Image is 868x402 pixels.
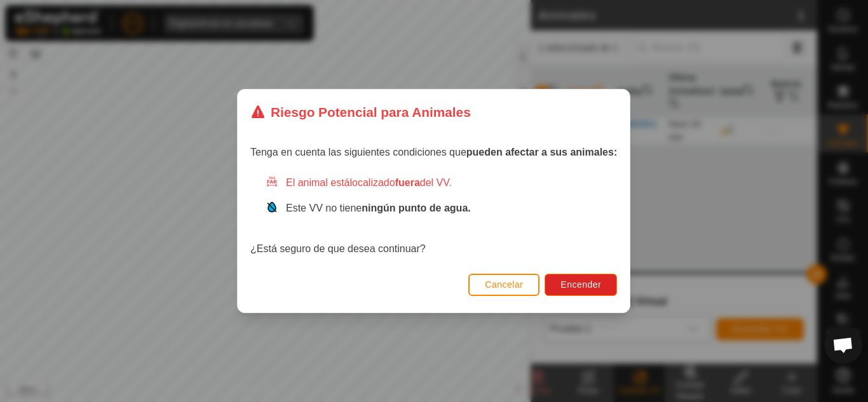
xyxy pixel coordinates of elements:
[266,175,617,191] div: El animal está
[824,326,862,364] div: Chat abierto
[545,274,618,296] button: Encender
[561,279,602,290] span: Encender
[469,274,540,296] button: Cancelar
[250,175,617,257] div: ¿Está seguro de que desea continuar?
[466,147,617,157] strong: pueden afectar a sus animales:
[350,177,452,188] span: localizado del VV.
[250,147,617,157] span: Tenga en cuenta las siguientes condiciones que
[485,279,524,290] span: Cancelar
[286,203,471,213] span: Este VV no tiene
[362,203,471,213] strong: ningún punto de agua.
[395,177,420,188] strong: fuera
[250,102,471,122] div: Riesgo Potencial para Animales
